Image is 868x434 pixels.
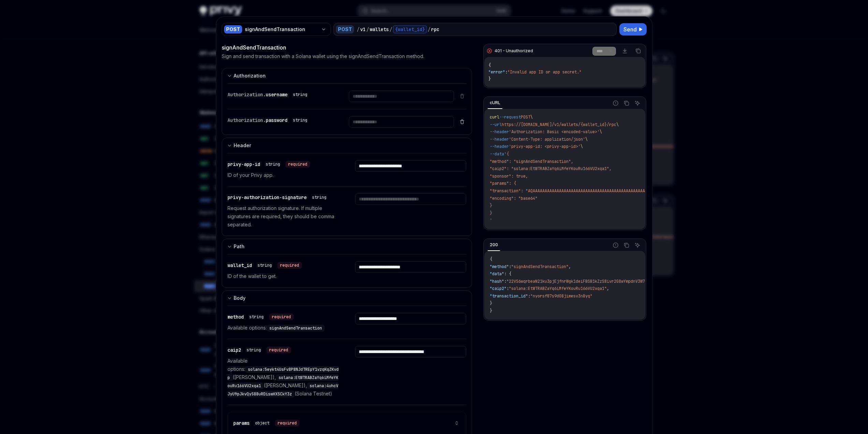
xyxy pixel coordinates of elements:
[227,261,302,269] div: wallet_id
[431,26,439,33] div: rpc
[490,279,504,284] span: "hash"
[490,137,509,142] span: --header
[634,46,643,55] button: Copy the contents from the code block
[490,300,492,306] span: }
[234,294,246,302] div: Body
[222,239,472,254] button: expand input section
[227,204,339,229] p: Request authorization signature. If multiple signatures are required, they should be comma separa...
[227,346,291,354] div: caip2
[490,203,492,208] span: }
[619,23,647,36] button: Send
[266,117,288,123] span: password
[490,159,573,164] span: "method": "signAndSendTransaction",
[285,161,310,168] div: required
[266,92,288,98] span: username
[499,114,521,120] span: --request
[490,122,502,127] span: --url
[227,193,329,201] div: privy-authorization-signature
[360,26,366,33] div: v1
[227,194,307,200] span: privy-authorization-signature
[488,241,500,249] div: 200
[502,122,616,127] span: https://[DOMAIN_NAME]/v1/wallets/{wallet_id}/rpc
[569,264,571,269] span: ,
[269,325,322,331] span: signAndSendTransaction
[509,144,580,149] span: 'privy-app-id: <privy-app-id>'
[227,314,244,320] span: method
[511,264,569,269] span: "signAndSendTransaction"
[357,26,359,33] div: /
[507,69,582,75] span: "Invalid app ID or app secret."
[227,160,310,168] div: privy-app-id
[234,141,251,150] div: Header
[521,114,530,120] span: POST
[224,25,242,33] div: POST
[227,272,339,280] p: ID of the wallet to get.
[227,116,310,124] div: Authorization.password
[488,76,491,82] span: }
[622,241,631,250] button: Copy the contents from the code block
[222,138,472,153] button: expand input section
[509,264,511,269] span: :
[580,144,583,149] span: \
[490,166,612,171] span: "caip2": "solana:EtWTRABZaYq6iMfeYKouRu166VU2xqa1",
[393,25,427,33] div: {wallet_id}
[509,286,607,291] span: "solana:EtWTRABZaYq6iMfeYKouRu166VU2xqa1"
[509,137,585,142] span: 'Content-Type: application/json'
[623,25,637,33] span: Send
[222,290,472,306] button: expand input section
[504,151,509,157] span: '{
[488,62,491,68] span: {
[227,92,266,98] span: Authorization.
[233,419,299,427] div: params
[622,99,631,108] button: Copy the contents from the code block
[530,114,533,120] span: \
[509,129,600,135] span: 'Authorization: Basic <encoded-value>'
[506,279,721,284] span: "22VS6wqrbeaN21ku3pjEjfnrWgk1deiFBSB1kZzS8ivr2G8wYmpdnV3W7oxpjFPGkt5bhvZvK1QBzuCfUPUYYFQq"
[222,22,331,37] button: POSTsignAndSendTransaction
[227,171,339,179] p: ID of your Privy app.
[269,313,294,320] div: required
[366,26,369,33] div: /
[389,26,392,33] div: /
[488,69,505,75] span: "error"
[488,99,502,107] div: cURL
[222,68,472,83] button: expand input section
[504,271,511,277] span: : {
[490,181,516,186] span: "params": {
[490,114,499,120] span: curl
[506,286,509,291] span: :
[611,99,620,108] button: Report incorrect code
[227,367,339,380] span: solana:5eykt4UsFv8P8NJdTREpY1vzqKqZKvdp
[277,262,302,269] div: required
[227,161,260,167] span: privy-app-id
[490,210,492,216] span: }
[490,256,492,262] span: {
[222,43,472,52] div: signAndSendTransaction
[490,293,528,299] span: "transaction_id"
[490,218,492,223] span: '
[233,420,250,426] span: params
[227,324,339,332] p: Available options:
[227,90,310,99] div: Authorization.username
[504,279,506,284] span: :
[633,241,642,250] button: Ask AI
[495,48,533,54] div: 401 - Unauthorized
[227,347,241,353] span: caip2
[530,293,592,299] span: "nyorsf87s9d08jimesv3n8yq"
[227,375,338,389] span: solana:EtWTRABZaYq6iMfeYKouRu166VU2xqa1
[227,313,294,321] div: method
[245,26,318,33] div: signAndSendTransaction
[370,26,389,33] div: wallets
[490,144,509,149] span: --header
[234,72,266,80] div: Authorization
[490,286,506,291] span: "caip2"
[234,242,245,251] div: Path
[633,99,642,108] button: Ask AI
[528,293,530,299] span: :
[490,151,504,157] span: --data
[490,129,509,135] span: --header
[611,241,620,250] button: Report incorrect code
[227,117,266,123] span: Authorization.
[490,196,538,201] span: "encoding": "base64"
[222,53,424,60] p: Sign and send transaction with a Solana wallet using the signAndSendTransaction method.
